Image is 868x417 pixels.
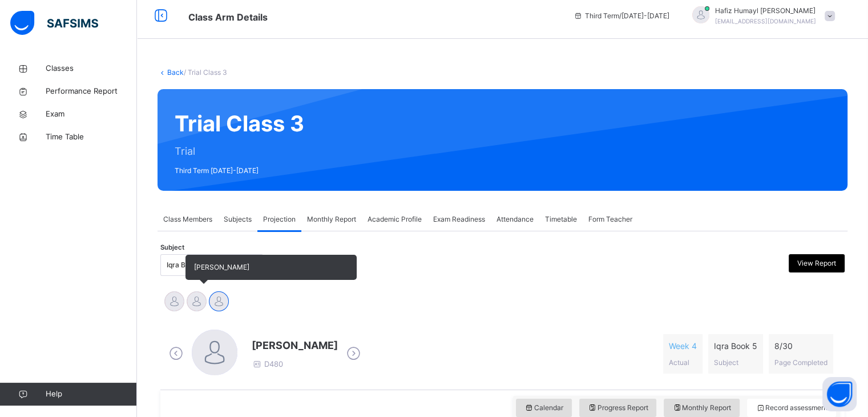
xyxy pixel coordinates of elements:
img: safsims [10,11,98,35]
span: Monthly Report [307,214,356,224]
span: Iqra Book 5 [714,340,757,352]
span: Help [46,388,136,400]
span: Class Arm Details [188,11,268,23]
span: Class Members [163,214,212,224]
span: Academic Profile [368,214,422,224]
span: Performance Report [46,86,137,97]
button: Open asap [822,377,857,411]
span: [PERSON_NAME] [252,338,338,353]
span: Timetable [545,214,577,224]
span: Week 4 [669,340,697,352]
span: [EMAIL_ADDRESS][DOMAIN_NAME] [715,18,816,25]
span: Record assessment [756,403,827,413]
span: Calendar [524,403,563,413]
span: Classes [46,63,137,74]
span: Time Table [46,131,137,143]
span: Subject [714,358,738,367]
span: Hafiz Humayl [PERSON_NAME] [715,6,816,16]
span: session/term information [574,11,669,21]
span: D480 [252,359,283,368]
span: View Report [797,258,836,268]
span: Progress Report [588,403,648,413]
div: Hafiz HumaylAli [681,6,841,26]
span: Projection [263,214,296,224]
span: Exam [46,109,137,120]
span: Attendance [496,214,534,224]
span: [PERSON_NAME] [194,263,249,271]
span: Subjects [224,214,252,224]
span: / Trial Class 3 [184,68,227,77]
span: Page Completed [774,358,827,367]
a: Back [167,68,184,77]
span: 8 / 30 [774,340,827,352]
span: Exam Readiness [433,214,485,224]
span: Actual [669,358,689,367]
span: Form Teacher [588,214,632,224]
span: Monthly Report [672,403,731,413]
span: Subject [160,243,184,252]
